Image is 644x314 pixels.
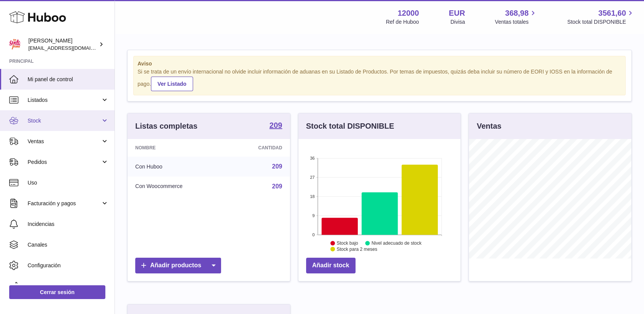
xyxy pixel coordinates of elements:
span: Configuración [28,262,109,269]
img: mar@ensuelofirme.com [9,39,21,50]
span: Mi panel de control [28,76,109,83]
strong: EUR [449,8,465,18]
div: Ref de Huboo [386,18,419,26]
th: Cantidad [227,139,290,157]
span: 368,98 [505,8,529,18]
text: Stock bajo [337,240,358,246]
span: Devoluciones [28,283,109,290]
span: Stock [28,117,101,124]
h3: Stock total DISPONIBLE [306,121,394,131]
span: Incidencias [28,221,109,228]
text: 27 [310,175,315,180]
div: [PERSON_NAME] [28,37,97,52]
a: 209 [272,163,282,170]
a: 209 [269,121,282,131]
text: 36 [310,156,315,160]
span: Ventas totales [495,18,537,26]
a: 3561,60 Stock total DISPONIBLE [567,8,635,26]
a: Ver Listado [151,77,193,91]
text: 0 [312,232,315,237]
text: Nivel adecuado de stock [372,240,422,246]
a: Añadir stock [306,258,356,273]
th: Nombre [128,139,227,157]
div: Si se trata de un envío internacional no olvide incluir información de aduanas en su Listado de P... [138,68,621,91]
a: Cerrar sesión [9,285,105,299]
div: Divisa [451,18,465,26]
h3: Listas completas [135,121,197,131]
strong: 209 [269,121,282,129]
h3: Ventas [477,121,501,131]
span: Canales [28,241,109,249]
strong: 12000 [398,8,419,18]
td: Con Huboo [128,157,227,177]
text: Stock para 2 meses [337,247,377,252]
span: Uso [28,179,109,186]
span: Listados [28,96,101,104]
a: 368,98 Ventas totales [495,8,537,26]
span: 3561,60 [598,8,626,18]
span: Facturación y pagos [28,200,101,207]
text: 9 [312,213,315,218]
span: Stock total DISPONIBLE [567,18,635,26]
td: Con Woocommerce [128,177,227,196]
text: 18 [310,194,315,199]
span: Pedidos [28,159,101,166]
a: 209 [272,183,282,190]
strong: Aviso [138,60,621,67]
span: Ventas [28,138,101,145]
span: [EMAIL_ADDRESS][DOMAIN_NAME] [28,45,113,51]
a: Añadir productos [135,258,221,273]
